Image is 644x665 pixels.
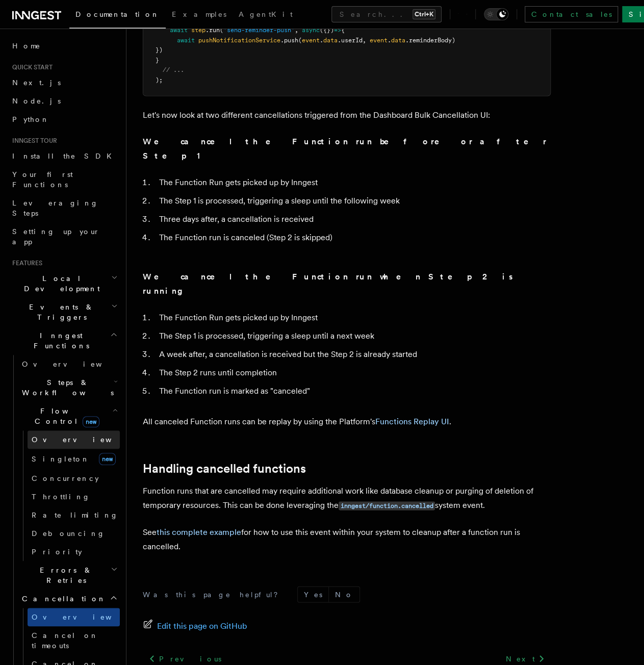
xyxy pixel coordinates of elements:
[298,586,328,602] button: Yes
[363,37,366,44] span: ,
[12,79,61,87] span: Next.js
[166,3,233,28] a: Examples
[28,626,120,655] a: Cancel on timeouts
[18,594,106,604] span: Cancellation
[223,27,295,34] span: 'send-reminder-push'
[12,199,98,217] span: Leveraging Steps
[8,298,120,326] button: Events & Triggers
[18,406,112,426] span: Flow Control
[156,57,159,64] span: }
[220,27,223,34] span: (
[170,27,188,34] span: await
[156,365,551,379] li: The Step 2 runs until completion
[28,524,120,543] a: Debouncing
[12,170,73,189] span: Your first Functions
[18,430,120,561] div: Flow Controlnew
[12,152,118,160] span: Install the SDK
[405,37,455,44] span: .reminderBody)
[413,9,435,19] kbd: Ctrl+K
[339,501,435,510] code: inngest/function.cancelled
[32,474,99,482] span: Concurrency
[18,355,120,373] a: Overview
[28,506,120,524] a: Rate limiting
[8,37,120,55] a: Home
[12,97,61,105] span: Node.js
[8,330,110,351] span: Inngest Functions
[143,589,285,599] p: Was this page helpful?
[338,37,363,44] span: .userId
[163,66,184,73] span: // ...
[28,488,120,506] a: Throttling
[331,6,442,22] button: Search...Ctrl+K
[156,212,551,226] li: Three days after, a cancellation is received
[177,37,195,44] span: await
[8,63,53,71] span: Quick start
[12,115,49,123] span: Python
[99,453,116,465] span: new
[157,619,247,633] span: Edit this page on GitHub
[375,416,449,426] a: Functions Replay UI
[28,543,120,561] a: Priority
[298,37,302,44] span: (
[191,27,205,34] span: step
[143,271,514,295] strong: We cancel the Function run when Step 2 is running
[143,483,551,513] p: Function runs that are cancelled may require additional work like database cleanup or purging of ...
[75,10,160,18] span: Documentation
[143,525,551,553] p: See for how to use this event within your system to cleanup after a function run is cancelled.
[12,41,41,51] span: Home
[32,455,90,463] span: Singleton
[157,527,241,536] a: this complete example
[156,194,551,208] li: The Step 1 is processed, triggering a sleep until the following week
[18,590,120,608] button: Cancellation
[28,469,120,488] a: Concurrency
[391,37,405,44] span: data
[32,631,98,650] span: Cancel on timeouts
[32,493,90,501] span: Throttling
[143,137,547,161] strong: We cancel the Function run before or after Step 1
[32,548,82,556] span: Priority
[18,373,120,402] button: Steps & Workflows
[8,326,120,355] button: Inngest Functions
[8,92,120,110] a: Node.js
[8,165,120,194] a: Your first Functions
[32,436,137,444] span: Overview
[18,565,111,585] span: Errors & Retries
[22,360,127,368] span: Overview
[18,561,120,590] button: Errors & Retries
[156,310,551,324] li: The Function Run gets picked up by Inngest
[143,108,551,122] p: Let's now look at two different cancellations triggered from the Dashboard Bulk Cancellation UI:
[172,10,226,18] span: Examples
[329,586,359,602] button: No
[205,27,220,34] span: .run
[8,110,120,129] a: Python
[28,608,120,626] a: Overview
[32,511,118,519] span: Rate limiting
[143,414,551,428] p: All canceled Function runs can be replay by using the Platform's .
[18,377,114,398] span: Steps & Workflows
[302,27,320,34] span: async
[370,37,388,44] span: event
[280,37,298,44] span: .push
[156,231,551,245] li: The Function run is canceled (Step 2 is skipped)
[156,46,163,54] span: })
[28,449,120,469] a: Singletonnew
[143,619,247,633] a: Edit this page on GitHub
[18,402,120,430] button: Flow Controlnew
[156,347,551,361] li: A week after, a cancellation is received but the Step 2 is already started
[334,27,341,34] span: =>
[28,430,120,449] a: Overview
[8,194,120,222] a: Leveraging Steps
[339,500,435,509] a: inngest/function.cancelled
[8,269,120,298] button: Local Development
[233,3,299,28] a: AgentKit
[156,76,163,84] span: );
[341,27,345,34] span: {
[32,529,105,538] span: Debouncing
[156,383,551,398] li: The Function run is marked as "canceled"
[12,227,100,246] span: Setting up your app
[320,27,334,34] span: ({})
[198,37,280,44] span: pushNotificationService
[8,147,120,165] a: Install the SDK
[8,273,111,294] span: Local Development
[32,613,137,621] span: Overview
